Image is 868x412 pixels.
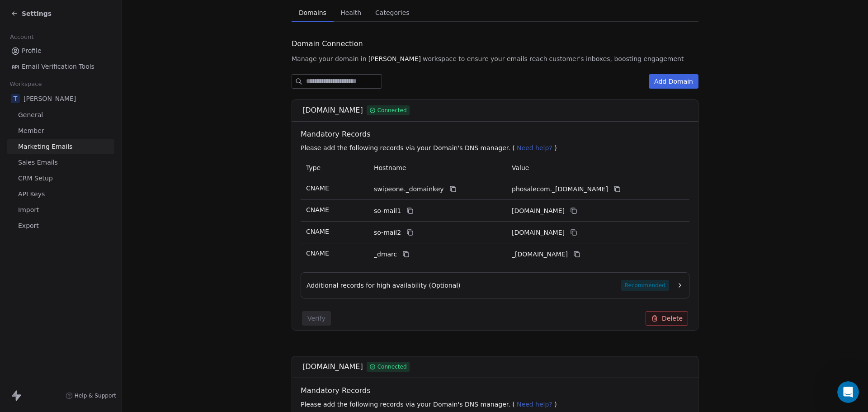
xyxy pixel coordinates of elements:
a: CRM Setup [7,171,114,186]
div: Support says… [7,7,174,132]
button: Emoji picker [14,296,21,303]
a: Help & Support [66,392,116,399]
span: CNAME [306,228,329,235]
span: phosalecom2.swipeone.email [512,228,565,237]
span: CNAME [306,185,329,192]
span: so-mail1 [374,206,401,216]
span: Member [18,126,44,136]
span: Health [337,6,365,19]
button: Additional records for high availability (Optional)Recommended [307,280,684,291]
span: Sales Emails [18,158,58,167]
button: Home [142,4,159,21]
span: Marketing Emails [18,142,72,152]
div: Hi [PERSON_NAME], Thank you for your patience! [14,149,141,167]
span: CRM Setup [18,174,53,183]
span: [DOMAIN_NAME] [302,105,363,116]
span: Account [6,30,38,44]
div: Close [159,4,175,20]
span: Hostname [374,164,406,171]
a: Import [7,203,114,218]
span: Export [18,221,39,231]
span: phosalecom1.swipeone.email [512,206,565,216]
a: Member [7,123,114,138]
div: Hi [PERSON_NAME], Thank you for your patience!I am happy to let you know that we’ve applied the f... [7,144,148,382]
span: Help & Support [75,392,116,399]
p: Please add the following records via your Domain's DNS manager. ( ) [301,143,693,152]
span: Need help? [517,144,552,152]
div: I am happy to let you know that we’ve applied the fix. The sender name will now be visible in you... [14,171,141,242]
span: Mandatory Records [301,385,693,396]
span: [PERSON_NAME] [368,54,421,63]
span: _dmarc.swipeone.email [512,250,568,259]
span: phosalecom._domainkey.swipeone.email [512,185,608,194]
button: Verify [302,311,331,326]
p: Type [306,163,363,173]
a: Marketing Emails [7,139,114,154]
span: customer's inboxes, boosting engagement [549,54,684,63]
button: Send a message… [155,293,170,307]
span: Workspace [6,77,46,91]
b: Save [66,199,83,206]
button: Delete [646,311,688,326]
div: We’ll notify you once it’s live so you can start using it right away. [14,75,141,92]
a: General [7,108,114,123]
div: And Thank you so much for your patience. We’ve identified the cause of the issue with the Sender ... [7,7,148,124]
div: [DATE] [7,132,174,144]
span: _dmarc [374,250,397,259]
span: workspace to ensure your emails reach [423,54,547,63]
span: Domains [295,6,330,19]
span: [DOMAIN_NAME] [302,361,363,372]
span: Settings [22,9,52,18]
span: Mandatory Records [301,129,693,140]
a: Export [7,218,114,233]
iframe: To enrich screen reader interactions, please activate Accessibility in Grammarly extension settings [837,381,859,403]
span: Profile [22,46,42,56]
span: CNAME [306,250,329,257]
span: Value [512,164,529,171]
span: Additional records for high availability (Optional) [307,281,461,290]
span: Categories [372,6,413,19]
div: Harinder says… [7,144,174,402]
button: Add Domain [649,74,698,89]
a: Settings [11,9,52,18]
span: Import [18,205,39,215]
span: Manage your domain in [292,54,367,63]
button: Gif picker [28,296,36,303]
span: so-mail2 [374,228,401,237]
span: Need help? [517,401,552,408]
h1: Fin [44,9,55,15]
span: CNAME [306,206,329,213]
p: Please add the following records via your Domain's DNS manager. ( ) [301,400,693,409]
span: swipeone._domainkey [374,185,444,194]
a: Sales Emails [7,155,114,170]
span: Domain Connection [292,38,363,49]
textarea: Message… [8,277,173,293]
button: Upload attachment [43,296,50,303]
span: Connected [377,106,407,114]
span: Email Verification Tools [22,62,94,71]
button: go back [6,4,23,21]
a: Profile [7,43,114,58]
span: Connected [377,363,407,371]
span: [PERSON_NAME] [24,94,76,103]
span: Recommended [621,280,669,291]
a: API Keys [7,187,114,202]
span: API Keys [18,189,45,199]
span: T [11,94,20,103]
span: General [18,110,43,120]
a: Email Verification Tools [7,59,114,74]
div: And Thank you so much for your patience. We’ve identified the cause of the issue with the Sender ... [14,22,141,75]
div: Best regards, [PERSON_NAME] Dev Team - Swipe One [14,92,141,119]
img: Profile image for Fin [26,5,40,19]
